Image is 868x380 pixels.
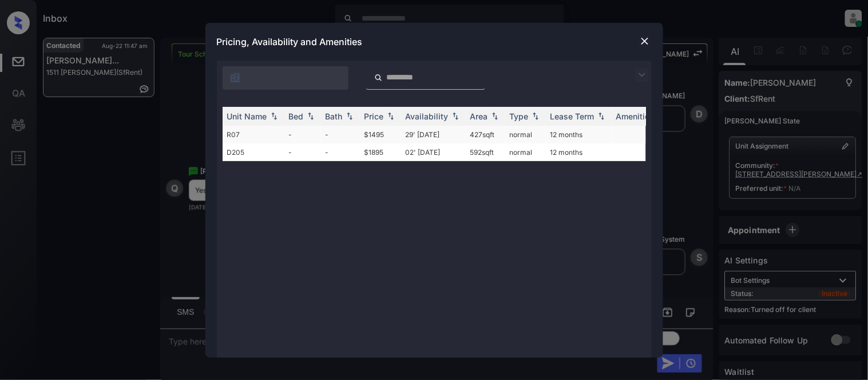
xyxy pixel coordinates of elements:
[227,111,267,121] div: Unit Name
[470,111,488,121] div: Area
[284,143,321,161] td: -
[489,112,501,120] img: sorting
[510,111,529,121] div: Type
[546,126,612,143] td: 12 months
[360,126,401,143] td: $1495
[223,126,284,143] td: R07
[305,112,316,120] img: sorting
[616,111,655,121] div: Amenities
[635,68,649,82] img: icon-zuma
[596,112,607,120] img: sorting
[466,143,505,161] td: 592 sqft
[639,35,651,47] img: close
[321,143,360,161] td: -
[401,126,466,143] td: 29' [DATE]
[289,111,304,121] div: Bed
[360,143,401,161] td: $1895
[546,143,612,161] td: 12 months
[406,111,449,121] div: Availability
[321,126,360,143] td: -
[326,111,343,121] div: Bath
[374,73,383,83] img: icon-zuma
[223,143,284,161] td: D205
[450,112,461,120] img: sorting
[268,112,280,120] img: sorting
[530,112,541,120] img: sorting
[385,112,397,120] img: sorting
[229,72,241,83] img: icon-zuma
[344,112,355,120] img: sorting
[550,111,594,121] div: Lease Term
[466,126,505,143] td: 427 sqft
[364,111,384,121] div: Price
[505,126,546,143] td: normal
[205,23,663,61] div: Pricing, Availability and Amenities
[505,143,546,161] td: normal
[401,143,466,161] td: 02' [DATE]
[284,126,321,143] td: -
